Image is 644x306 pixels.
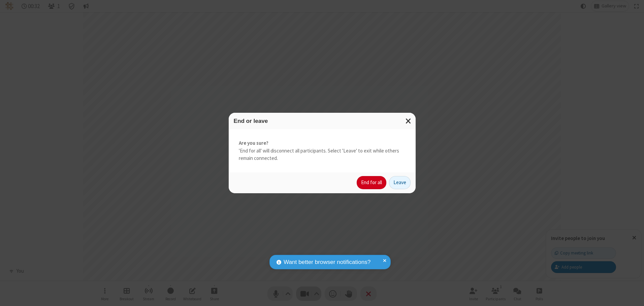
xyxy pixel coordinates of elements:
div: 'End for all' will disconnect all participants. Select 'Leave' to exit while others remain connec... [229,129,416,172]
button: Close modal [401,113,416,129]
strong: Are you sure? [239,139,406,147]
h3: End or leave [234,118,411,124]
button: Leave [389,176,411,190]
button: End for all [357,176,386,190]
span: Want better browser notifications? [284,258,371,267]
